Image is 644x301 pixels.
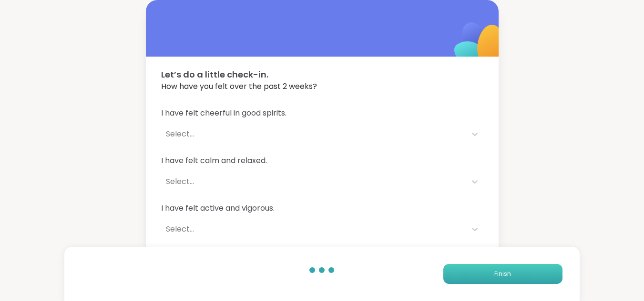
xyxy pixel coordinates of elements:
span: How have you felt over the past 2 weeks? [161,81,483,92]
div: Select... [166,128,461,140]
span: I have felt cheerful in good spirits. [161,107,483,119]
button: Finish [443,264,562,284]
span: I have felt calm and relaxed. [161,155,483,166]
span: Let’s do a little check-in. [161,68,483,81]
span: I have felt active and vigorous. [161,203,483,214]
span: Finish [494,270,511,278]
div: Select... [166,176,461,187]
div: Select... [166,223,461,235]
